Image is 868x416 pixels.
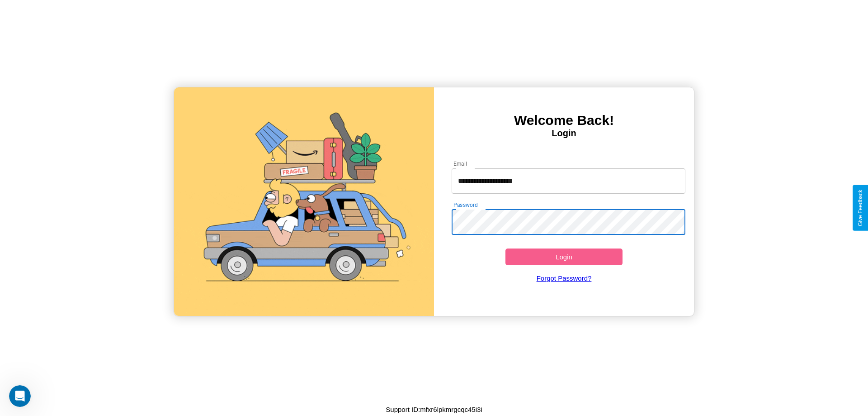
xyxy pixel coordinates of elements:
[505,249,623,265] button: Login
[453,160,467,167] label: Email
[447,265,681,291] a: Forgot Password?
[386,403,482,416] p: Support ID: mfxr6lpkmrgcqc45i3i
[453,201,477,209] label: Password
[857,190,863,226] div: Give Feedback
[174,87,434,316] img: gif
[434,128,694,139] h4: Login
[434,113,694,128] h3: Welcome Back!
[9,385,31,407] iframe: Intercom live chat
